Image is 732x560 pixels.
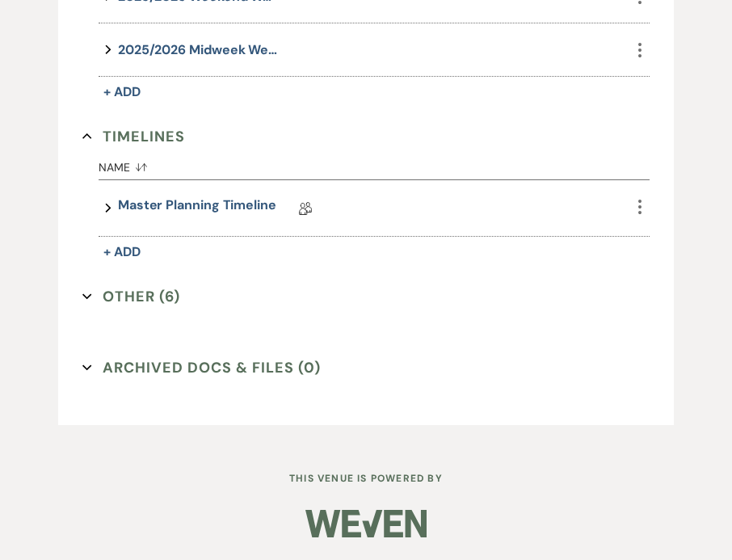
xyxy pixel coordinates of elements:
button: 2025/2026 Midweek Wedding PDF [118,39,280,61]
a: Master Planning Timeline [118,196,276,221]
span: + Add [103,243,141,260]
button: Timelines [82,124,185,149]
button: Name [99,149,630,179]
span: + Add [103,83,141,100]
button: Archived Docs & Files (0) [82,356,321,380]
button: expand [99,39,118,61]
button: expand [99,196,118,221]
button: + Add [99,81,145,103]
button: + Add [99,241,145,263]
img: Weven Logo [305,499,427,556]
button: Other (6) [82,284,180,309]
